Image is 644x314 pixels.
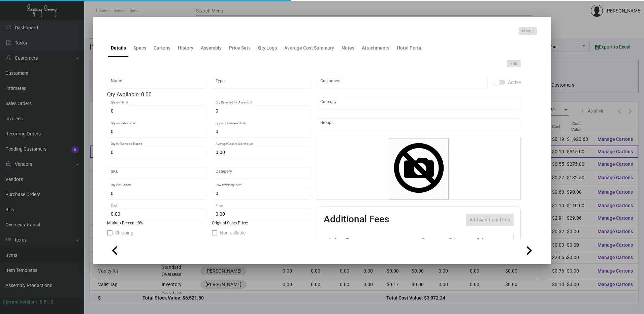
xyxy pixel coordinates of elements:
[229,44,251,52] div: Price Sets
[342,44,354,52] div: Notes
[448,234,475,246] th: Price
[201,44,222,52] div: Assembly
[154,44,170,52] div: Cartons
[3,299,37,306] div: Current version:
[133,44,146,52] div: Specs
[344,234,420,246] th: Type
[519,27,537,35] button: Merge
[420,234,447,246] th: Cost
[397,44,423,52] div: Hotel Portal
[40,299,53,306] div: 0.51.2
[111,44,126,52] div: Details
[470,217,510,222] span: Add Additional Fee
[220,229,246,237] span: Non-sellable
[107,91,311,99] div: Qty Available: 0.00
[258,44,277,52] div: Qty Logs
[510,61,517,67] span: Edit
[466,214,514,226] button: Add Additional Fee
[324,234,345,246] th: Active
[324,214,389,226] h2: Additional Fees
[115,229,133,237] span: Shipping
[284,44,334,52] div: Average Cost Summary
[362,44,389,52] div: Attachments
[508,78,521,86] span: Active
[178,44,193,52] div: History
[320,80,484,86] input: Add new..
[320,122,517,127] input: Add new..
[475,234,506,246] th: Price type
[522,28,534,34] span: Merge
[507,60,521,67] button: Edit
